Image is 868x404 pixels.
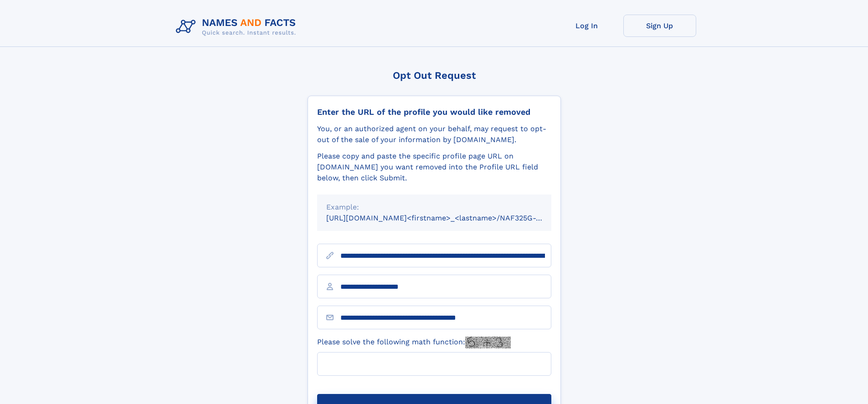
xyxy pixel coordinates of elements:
small: [URL][DOMAIN_NAME]<firstname>_<lastname>/NAF325G-xxxxxxxx [326,214,569,222]
div: Please copy and paste the specific profile page URL on [DOMAIN_NAME] you want removed into the Pr... [317,151,551,184]
div: Opt Out Request [308,70,561,81]
label: Please solve the following math function: [317,337,511,348]
img: Logo Names and Facts [172,15,303,39]
a: Log In [550,15,623,37]
div: Enter the URL of the profile you would like removed [317,107,551,117]
a: Sign Up [623,15,696,37]
div: You, or an authorized agent on your behalf, may request to opt-out of the sale of your informatio... [317,123,551,145]
div: Example: [326,202,542,213]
